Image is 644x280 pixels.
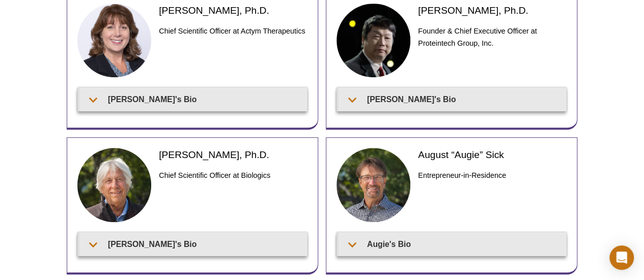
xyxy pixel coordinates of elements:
[159,4,307,17] h2: [PERSON_NAME], Ph.D.
[418,148,566,162] h2: August “Augie” Sick
[79,233,307,256] summary: [PERSON_NAME]'s Bio
[418,169,566,181] h3: Entrepreneur-in-Residence
[609,245,634,270] div: Open Intercom Messenger
[159,169,307,181] h3: Chief Scientific Officer at Biologics
[337,148,411,222] img: Augie Sick headshot
[77,148,152,222] img: Marc Nasoff headshot
[337,4,411,78] img: Jason Li headshot
[418,4,566,17] h2: [PERSON_NAME], Ph.D.
[77,4,152,78] img: Mary Janatpour headshot
[159,25,307,37] h3: Chief Scientific Officer at Actym Therapeutics
[418,25,566,49] h3: Founder & Chief Executive Officer at Proteintech Group, Inc.
[159,148,307,162] h2: [PERSON_NAME], Ph.D.
[79,88,307,111] summary: [PERSON_NAME]'s Bio
[339,233,566,256] summary: Augie's Bio
[339,88,566,111] summary: [PERSON_NAME]'s Bio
